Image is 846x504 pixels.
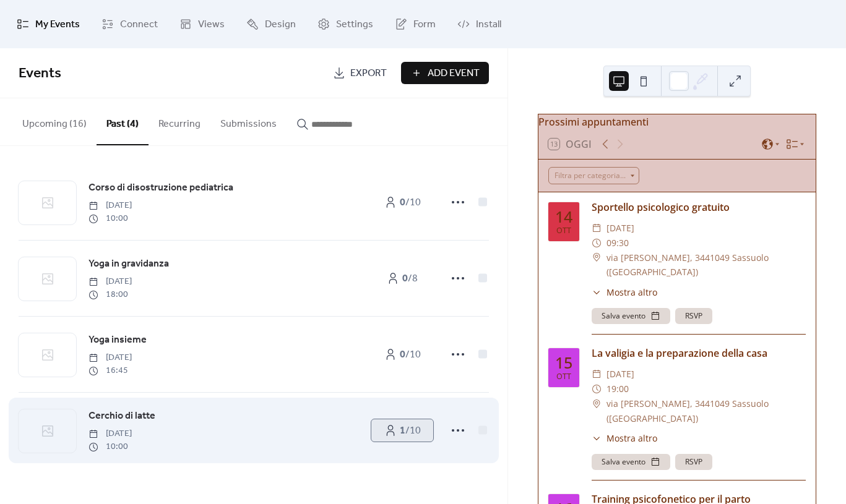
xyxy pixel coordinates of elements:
[88,288,132,301] span: 18:00
[324,62,396,84] a: Export
[555,355,572,370] div: 15
[592,286,602,299] div: ​
[170,5,234,43] a: Views
[88,212,132,225] span: 10:00
[120,15,158,35] span: Connect
[592,236,602,250] div: ​
[88,440,132,453] span: 10:00
[606,382,629,396] span: 19:00
[371,419,433,442] a: 1/10
[428,66,480,81] span: Add Event
[336,15,373,35] span: Settings
[198,15,225,35] span: Views
[265,15,296,35] span: Design
[7,5,89,43] a: My Events
[237,5,305,43] a: Design
[402,271,418,286] span: / 8
[308,5,382,43] a: Settings
[592,432,602,445] div: ​
[12,98,97,144] button: Upcoming (16)
[350,66,387,81] span: Export
[606,236,629,250] span: 09:30
[592,200,806,215] div: Sportello psicologico gratuito
[675,454,712,470] button: RSVP
[592,454,670,470] button: Salva evento
[448,5,511,43] a: Install
[476,15,501,35] span: Install
[88,333,147,348] span: Yoga insieme
[371,267,433,289] a: 0/8
[19,60,61,87] span: Events
[675,308,712,324] button: RSVP
[371,343,433,365] a: 0/10
[592,286,657,299] button: ​Mostra altro
[88,275,132,288] span: [DATE]
[400,421,405,440] b: 1
[88,256,169,272] a: Yoga in gravidanza
[606,221,634,236] span: [DATE]
[35,15,80,35] span: My Events
[88,257,169,271] span: Yoga in gravidanza
[592,396,602,411] div: ​
[88,427,132,440] span: [DATE]
[386,5,445,43] a: Form
[402,269,408,288] b: 0
[606,250,806,280] span: via [PERSON_NAME], 3441049 Sassuolo ([GEOGRAPHIC_DATA])
[400,195,421,210] span: / 10
[555,209,572,224] div: 14
[606,367,634,382] span: [DATE]
[88,181,233,195] span: Corso di disostruzione pediatrica
[88,332,147,348] a: Yoga insieme
[556,227,571,235] div: ott
[413,15,436,35] span: Form
[88,199,132,212] span: [DATE]
[400,345,405,364] b: 0
[592,250,602,265] div: ​
[400,424,421,438] span: / 10
[606,432,657,445] span: Mostra altro
[606,396,806,426] span: via [PERSON_NAME], 3441049 Sassuolo ([GEOGRAPHIC_DATA])
[592,432,657,445] button: ​Mostra altro
[88,180,233,196] a: Corso di disostruzione pediatrica
[400,348,421,362] span: / 10
[97,98,149,145] button: Past (4)
[538,114,816,129] div: Prossimi appuntamenti
[88,351,132,364] span: [DATE]
[88,364,132,377] span: 16:45
[592,308,670,324] button: Salva evento
[606,286,657,299] span: Mostra altro
[592,346,806,361] div: La valigia e la preparazione della casa
[92,5,167,43] a: Connect
[149,98,210,144] button: Recurring
[371,191,433,213] a: 0/10
[88,409,155,424] span: Cerchio di latte
[210,98,287,144] button: Submissions
[401,62,489,84] button: Add Event
[400,193,405,212] b: 0
[556,373,571,381] div: ott
[592,221,602,236] div: ​
[592,367,602,382] div: ​
[592,382,602,396] div: ​
[88,408,155,424] a: Cerchio di latte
